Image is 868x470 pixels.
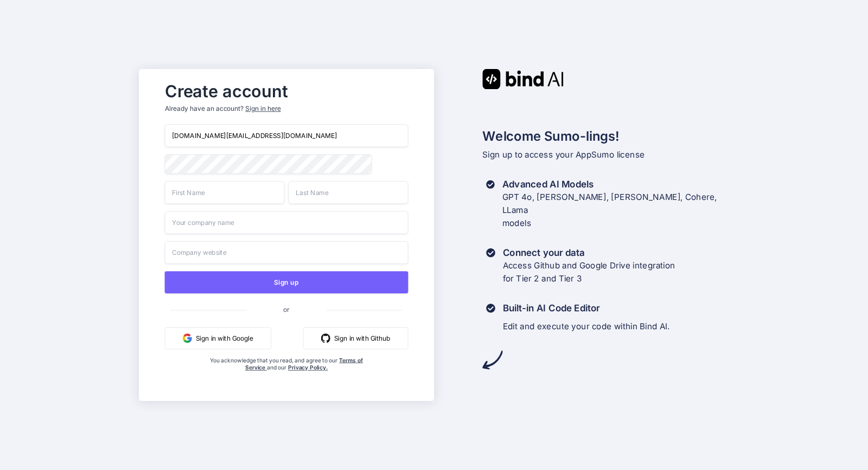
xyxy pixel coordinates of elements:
[482,148,729,161] p: Sign up to access your AppSumo license
[245,104,280,114] div: Sign in here
[288,364,328,371] a: Privacy Policy.
[288,181,408,204] input: Last Name
[321,334,330,343] img: github
[165,327,271,349] button: Sign in with Google
[503,320,670,333] p: Edit and execute your code within Bind AI.
[205,356,367,393] div: You acknowledge that you read, and agree to our and our
[245,356,363,371] a: Terms of Service
[165,181,285,204] input: First Name
[165,241,409,264] input: Company website
[165,271,409,293] button: Sign up
[165,84,409,98] h2: Create account
[503,259,675,285] p: Access Github and Google Drive integration for Tier 2 and Tier 3
[503,302,670,315] h3: Built-in AI Code Editor
[502,191,729,229] p: GPT 4o, [PERSON_NAME], [PERSON_NAME], Cohere, LLama models
[303,327,409,349] button: Sign in with Github
[503,246,675,259] h3: Connect your data
[183,334,192,343] img: google
[165,124,409,147] input: Email
[165,211,409,234] input: Your company name
[165,104,409,114] p: Already have an account?
[482,69,564,89] img: Bind AI logo
[482,350,502,370] img: arrow
[502,178,729,191] h3: Advanced AI Models
[482,126,729,146] h2: Welcome Sumo-lings!
[246,298,326,321] span: or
